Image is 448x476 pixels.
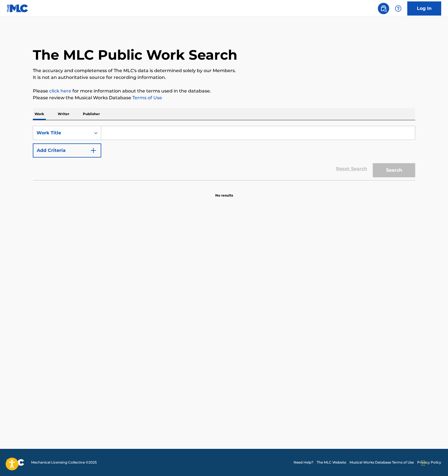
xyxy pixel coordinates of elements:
[33,108,46,120] p: Work
[81,108,102,120] p: Publisher
[33,126,415,180] form: Search Form
[131,95,162,100] a: Terms of Use
[407,1,441,16] a: Log In
[90,147,97,154] img: 9d2ae6d4665cec9f34b9.svg
[393,3,404,14] div: Help
[33,143,101,158] button: Add Criteria
[380,5,387,12] img: search
[33,74,415,81] p: It is not an authoritative source for recording information.
[421,455,425,471] div: Drag
[7,459,24,466] img: logo
[36,130,87,136] div: Work Title
[33,46,237,63] h1: The MLC Public Work Search
[215,186,233,198] p: No results
[49,88,71,94] a: click here
[294,460,313,465] a: Need Help?
[420,449,448,476] iframe: Chat Widget
[378,3,389,14] a: Public Search
[33,94,415,101] p: Please review the Musical Works Database
[56,108,71,120] p: Writer
[317,460,346,465] a: The MLC Website
[33,88,415,94] p: Please for more information about the terms used in the database.
[7,4,29,12] img: MLC Logo
[417,460,441,465] a: Privacy Policy
[33,67,415,74] p: The accuracy and completeness of The MLC's data is determined solely by our Members.
[350,460,414,465] a: Musical Works Database Terms of Use
[31,460,97,465] span: Mechanical Licensing Collective © 2025
[395,5,402,12] img: help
